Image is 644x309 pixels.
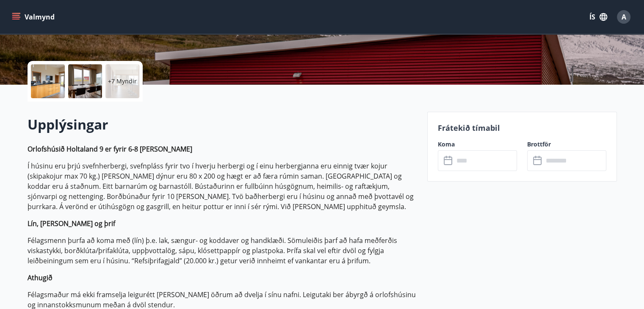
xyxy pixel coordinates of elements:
[614,7,634,27] button: A
[527,140,606,149] label: Brottför
[28,219,115,228] strong: Lín, [PERSON_NAME] og þrif
[28,235,417,266] p: Félagsmenn þurfa að koma með (lín) þ.e. lak, sængur- og koddaver og handklæði. Sömuleiðis þarf að...
[10,9,58,25] button: menu
[108,77,137,86] p: +7 Myndir
[622,12,626,22] span: A
[438,140,517,149] label: Koma
[28,273,53,282] strong: Athugið
[28,144,192,154] strong: Orlofshúsið Holtaland 9 er fyrir 6-8 [PERSON_NAME]
[438,122,606,133] p: Frátekið tímabil
[28,161,417,212] p: Í húsinu eru þrjú svefnherbergi, svefnpláss fyrir tvo í hverju herbergi og í einu herbergjanna er...
[585,9,612,25] button: ÍS
[28,115,417,134] h2: Upplýsingar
